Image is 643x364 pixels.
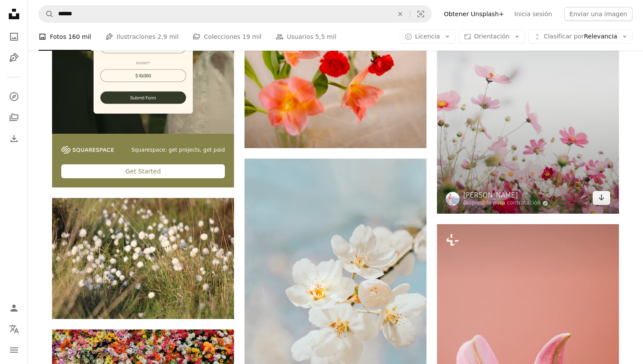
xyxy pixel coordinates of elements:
a: Colecciones 19 mil [192,23,262,51]
a: flor de diente de león blanca en fotografía de primer plano [52,254,234,262]
a: Disponible para contratación [463,200,548,207]
span: Clasificar por [544,33,584,40]
span: Licencia [415,33,440,40]
span: 5,5 mil [315,32,336,42]
span: Orientación [474,33,510,40]
img: flor de diente de león blanca en fotografía de primer plano [52,198,234,319]
span: Squarespace: get projects, get paid [131,146,225,154]
a: Ilustraciones [5,49,23,66]
a: Inicia sesión [509,7,557,21]
button: Búsqueda visual [410,6,431,22]
div: Get Started [61,164,225,178]
a: Explorar [5,88,23,105]
button: Orientación [459,30,525,44]
button: Idioma [5,320,23,338]
span: 2,9 mil [157,32,178,42]
button: Buscar en Unsplash [39,6,54,22]
img: file-1747939142011-51e5cc87e3c9 [61,146,114,154]
button: Borrar [391,6,410,22]
a: Descargar [593,191,610,205]
span: Relevancia [544,32,617,41]
form: Encuentra imágenes en todo el sitio [38,5,432,23]
button: Enviar una imagen [564,7,633,21]
a: Historial de descargas [5,130,23,147]
a: Colecciones [5,109,23,126]
a: Iniciar sesión / Registrarse [5,299,23,317]
button: Menú [5,341,23,359]
img: Ve al perfil de TOMOKO UJI [446,192,460,206]
button: Licencia [400,30,455,44]
span: 19 mil [242,32,262,42]
a: Flor de cerezo blanco en fotografía de primer plano [245,291,426,298]
a: Usuarios 5,5 mil [276,23,336,51]
a: Ilustraciones 2,9 mil [105,23,179,51]
a: [PERSON_NAME] [463,191,548,200]
a: Inicio — Unsplash [5,5,23,24]
a: Fotos [5,28,23,45]
a: Obtener Unsplash+ [439,7,509,21]
button: Clasificar porRelevancia [528,30,633,44]
a: flores rosas con fondo blanco [437,73,619,81]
